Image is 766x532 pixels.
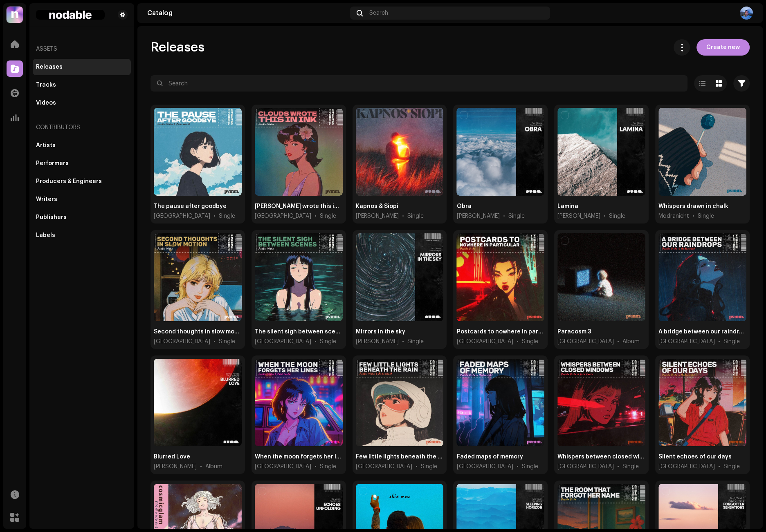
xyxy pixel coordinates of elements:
[402,212,404,220] span: •
[151,75,687,92] input: Search
[407,338,424,346] div: Single
[33,118,131,137] re-a-nav-header: Contributors
[33,227,131,244] re-m-nav-item: Labels
[698,212,714,220] div: Single
[658,202,728,210] div: Whispers drawn in chalk
[723,463,740,471] div: Single
[740,7,753,20] img: 87be6f6b-0768-4f88-b72a-ebe194bd455b
[154,463,197,471] span: Marco Fenyes
[147,10,347,16] div: Catalog
[456,202,471,210] div: Obra
[416,463,418,471] span: •
[314,338,317,346] span: •
[154,338,210,346] span: Pueblo Vista
[33,173,131,190] re-m-nav-item: Producers & Engineers
[658,453,732,461] div: Silent echoes of our days
[36,100,56,106] div: Videos
[213,338,216,346] span: •
[407,212,424,220] div: Single
[557,463,614,471] span: Pueblo Vista
[557,328,591,336] div: Paracosm 3
[521,463,538,471] div: Single
[36,232,55,239] div: Labels
[154,453,190,461] div: Blurred Love
[622,463,639,471] div: Single
[154,328,242,336] div: Second thoughts in slow motion
[718,338,720,346] span: •
[255,328,343,336] div: The silent sigh between scenes
[255,338,311,346] span: Pueblo Vista
[36,10,105,20] img: fe1cef4e-07b0-41ac-a07a-531998eee426
[7,7,23,23] img: 39a81664-4ced-4598-a294-0293f18f6a76
[658,338,715,346] span: Pueblo Vista
[356,202,398,210] div: Kapnos & Siopi
[456,328,544,336] div: Postcards to nowhere in particular
[205,463,222,471] div: Album
[658,212,689,220] span: Modranicht
[356,338,399,346] span: Paul Gilmore
[421,463,437,471] div: Single
[356,453,444,461] div: Few little lights beneath the rain
[516,463,518,471] span: •
[369,10,388,16] span: Search
[692,212,694,220] span: •
[609,212,625,220] div: Single
[36,64,63,70] div: Releases
[255,463,311,471] span: Pueblo Vista
[36,82,56,88] div: Tracks
[255,453,343,461] div: When the moon forgets her lines
[33,191,131,208] re-m-nav-item: Writers
[456,338,513,346] span: Pueblo Vista
[402,338,404,346] span: •
[314,212,317,220] span: •
[320,463,336,471] div: Single
[36,214,67,221] div: Publishers
[33,137,131,154] re-m-nav-item: Artists
[456,463,513,471] span: Pueblo Vista
[314,463,317,471] span: •
[200,463,202,471] span: •
[521,338,538,346] div: Single
[718,463,720,471] span: •
[154,202,227,210] div: The pause after goodbye
[33,155,131,172] re-m-nav-item: Performers
[320,212,336,220] div: Single
[154,212,210,220] span: Pueblo Vista
[36,160,69,167] div: Performers
[36,196,57,203] div: Writers
[723,338,740,346] div: Single
[696,39,750,56] button: Create new
[255,212,311,220] span: Pueblo Vista
[36,178,102,185] div: Producers & Engineers
[516,338,518,346] span: •
[356,328,405,336] div: Mirrors in the sky
[33,39,131,59] re-a-nav-header: Assets
[33,209,131,226] re-m-nav-item: Publishers
[33,77,131,93] re-m-nav-item: Tracks
[219,212,235,220] div: Single
[557,453,645,461] div: Whispers between closed windows
[617,463,619,471] span: •
[503,212,505,220] span: •
[456,453,523,461] div: Faded maps of memory
[557,212,600,220] span: Paul Gilmore
[356,463,412,471] span: Pueblo Vista
[622,338,640,346] div: Album
[706,39,740,56] span: Create new
[617,338,619,346] span: •
[33,95,131,111] re-m-nav-item: Videos
[456,212,499,220] span: Paul Gilmore
[255,202,343,210] div: Clouds wrote this in ink
[36,142,56,149] div: Artists
[604,212,606,220] span: •
[33,59,131,75] re-m-nav-item: Releases
[658,463,715,471] span: Pueblo Vista
[658,328,746,336] div: A bridge between our raindrops
[219,338,235,346] div: Single
[151,39,204,56] span: Releases
[320,338,336,346] div: Single
[557,338,614,346] span: Pueblo Vista
[356,212,399,220] span: Paul Gilmore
